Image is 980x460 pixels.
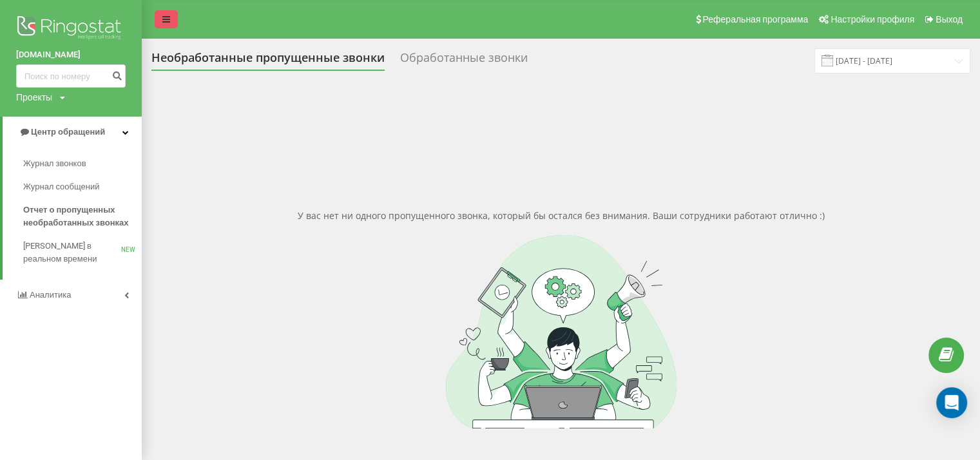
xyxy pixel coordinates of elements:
div: Необработанные пропущенные звонки [151,51,385,71]
span: Центр обращений [31,127,105,137]
a: [DOMAIN_NAME] [16,48,126,61]
input: Поиск по номеру [16,64,126,88]
a: Отчет о пропущенных необработанных звонках [23,198,142,235]
a: Журнал звонков [23,152,142,175]
span: Реферальная программа [702,14,808,24]
span: [PERSON_NAME] в реальном времени [23,240,121,265]
a: [PERSON_NAME] в реальном времениNEW [23,235,142,271]
div: Проекты [16,91,52,104]
a: Центр обращений [3,117,142,148]
div: Open Intercom Messenger [936,387,967,418]
img: Ringostat logo [16,13,126,45]
span: Выход [936,14,963,24]
a: Журнал сообщений [23,175,142,198]
div: Обработанные звонки [400,51,528,71]
span: Журнал звонков [23,157,86,170]
span: Журнал сообщений [23,180,99,193]
span: Настройки профиля [831,14,914,24]
span: Отчет о пропущенных необработанных звонках [23,204,135,229]
span: Аналитика [30,290,71,300]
